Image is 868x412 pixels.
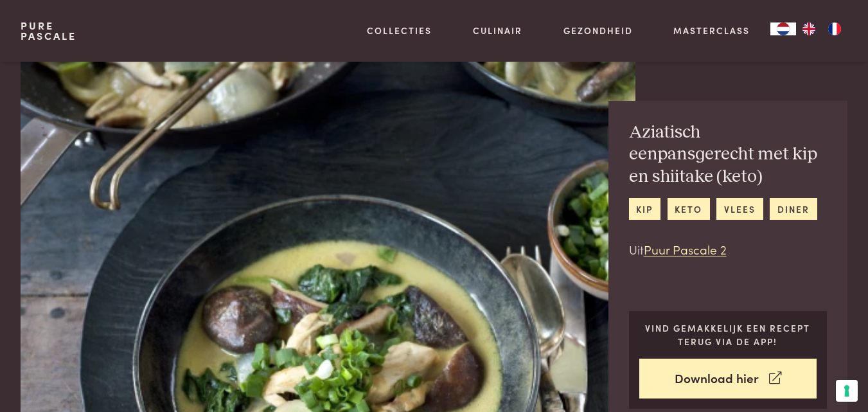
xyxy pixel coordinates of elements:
a: Download hier [639,359,817,399]
p: Uit [629,240,828,259]
div: Language [770,22,796,35]
a: Culinair [473,24,522,37]
a: kip [629,198,660,219]
a: keto [668,198,710,219]
p: Vind gemakkelijk een recept terug via de app! [639,321,817,348]
ul: Language list [796,22,847,35]
a: FR [822,22,847,35]
a: EN [796,22,822,35]
a: Masterclass [673,24,750,37]
a: NL [770,22,796,35]
h2: Aziatisch eenpansgerecht met kip en shiitake (keto) [629,121,828,188]
a: Gezondheid [563,24,633,37]
a: PurePascale [21,21,76,41]
aside: Language selected: Nederlands [770,22,847,35]
button: Uw voorkeuren voor toestemming voor trackingtechnologieën [836,380,858,402]
a: vlees [716,198,763,219]
a: Puur Pascale 2 [644,240,727,258]
a: diner [770,198,817,219]
a: Collecties [367,24,432,37]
